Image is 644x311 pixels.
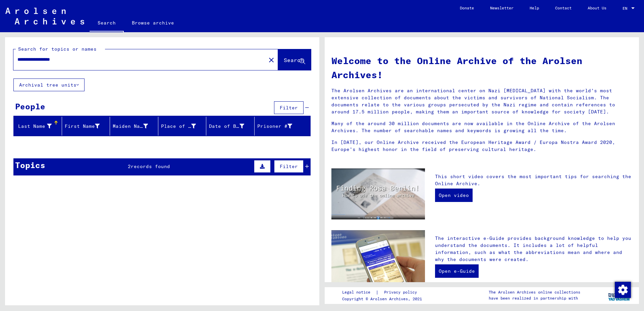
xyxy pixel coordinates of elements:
[614,281,631,298] div: Change consent
[65,121,110,132] div: First Name
[280,105,298,111] span: Filter
[158,117,207,136] mat-header-cell: Place of Birth
[13,79,85,91] button: Archival tree units
[5,8,84,24] img: Arolsen_neg.svg
[331,139,632,153] p: In [DATE], our Online Archive received the European Heritage Award / Europa Nostra Award 2020, Eu...
[342,289,425,296] div: |
[90,15,124,32] a: Search
[209,121,254,132] div: Date of Birth
[284,57,304,63] span: Search
[274,160,304,173] button: Filter
[124,15,182,31] a: Browse archive
[435,189,473,202] a: Open video
[435,173,632,187] p: This short video covers the most important tips for searching the Online Archive.
[161,123,196,130] div: Place of Birth
[62,117,110,136] mat-header-cell: First Name
[113,121,158,132] div: Maiden Name
[209,123,244,130] div: Date of Birth
[16,123,52,130] div: Last Name
[342,296,425,302] p: Copyright © Arolsen Archives, 2021
[255,117,311,136] mat-header-cell: Prisoner #
[331,87,632,115] p: The Arolsen Archives are an international center on Nazi [MEDICAL_DATA] with the world’s most ext...
[257,123,292,130] div: Prisoner #
[161,121,206,132] div: Place of Birth
[331,230,425,293] img: eguide.jpg
[615,282,631,298] img: Change consent
[379,289,425,296] a: Privacy policy
[113,123,148,130] div: Maiden Name
[280,163,298,169] span: Filter
[15,100,45,112] div: People
[623,6,630,11] span: EN
[435,264,479,278] a: Open e-Guide
[265,53,278,66] button: Clear
[257,121,303,132] div: Prisoner #
[274,101,304,114] button: Filter
[342,289,376,296] a: Legal notice
[14,117,62,136] mat-header-cell: Last Name
[131,163,170,169] span: records found
[331,54,632,82] h1: Welcome to the Online Archive of the Arolsen Archives!
[110,117,158,136] mat-header-cell: Maiden Name
[15,159,45,171] div: Topics
[278,49,311,70] button: Search
[489,289,580,295] p: The Arolsen Archives online collections
[331,168,425,219] img: video.jpg
[206,117,255,136] mat-header-cell: Date of Birth
[128,163,131,169] span: 2
[607,287,632,304] img: yv_logo.png
[18,46,97,52] mat-label: Search for topics or names
[16,121,62,132] div: Last Name
[489,295,580,301] p: have been realized in partnership with
[435,235,632,263] p: The interactive e-Guide provides background knowledge to help you understand the documents. It in...
[267,56,275,64] mat-icon: close
[65,123,100,130] div: First Name
[331,120,632,134] p: Many of the around 30 million documents are now available in the Online Archive of the Arolsen Ar...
